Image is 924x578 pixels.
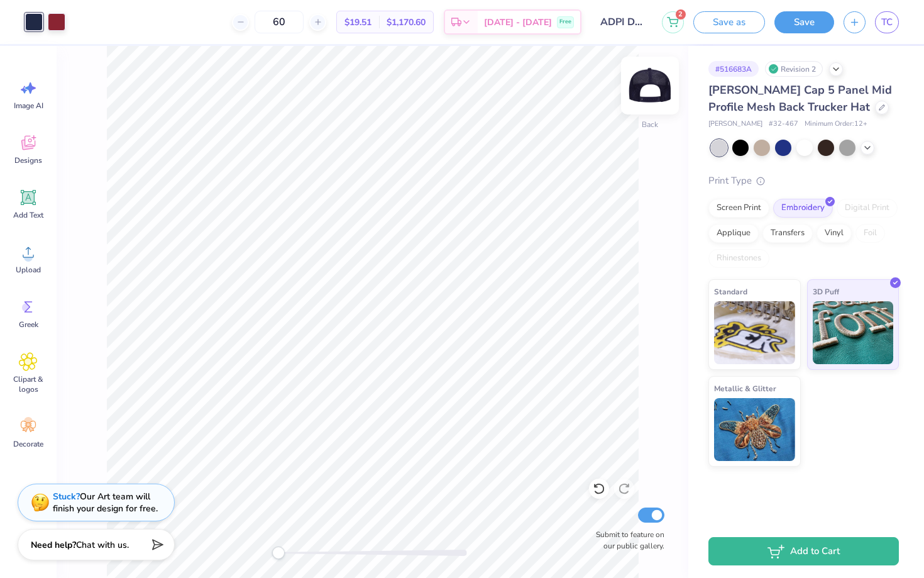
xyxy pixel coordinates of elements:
[708,174,899,188] div: Print Type
[813,301,894,364] img: 3D Puff
[14,101,43,111] span: Image AI
[813,285,839,298] span: 3D Puff
[714,285,747,298] span: Standard
[272,547,285,559] div: Accessibility label
[662,11,684,33] button: 2
[714,382,776,395] span: Metallic & Glitter
[693,11,765,33] button: Save as
[708,249,769,268] div: Rhinestones
[708,82,892,114] span: [PERSON_NAME] Cap 5 Panel Mid Profile Mesh Back Trucker Hat
[855,224,885,243] div: Foil
[53,491,158,514] div: Our Art team will finish your design for free.
[817,224,852,243] div: Vinyl
[774,11,834,33] button: Save
[875,11,899,33] a: TC
[19,320,38,330] span: Greek
[559,18,571,26] span: Free
[765,61,823,77] div: Revision 2
[13,439,43,449] span: Decorate
[16,265,41,275] span: Upload
[31,539,76,551] strong: Need help?
[14,155,42,165] span: Designs
[708,224,759,243] div: Applique
[53,491,80,503] strong: Stuck?
[676,9,686,19] span: 2
[837,199,898,218] div: Digital Print
[8,374,49,394] span: Clipart & logos
[484,16,552,29] span: [DATE] - [DATE]
[255,11,304,33] input: – –
[642,119,658,130] div: Back
[708,61,759,77] div: # 516683A
[76,539,129,551] span: Chat with us.
[387,16,426,29] span: $1,170.60
[708,119,762,130] span: [PERSON_NAME]
[591,9,652,35] input: Untitled Design
[708,199,769,218] div: Screen Print
[773,199,833,218] div: Embroidery
[805,119,867,130] span: Minimum Order: 12 +
[714,301,795,364] img: Standard
[714,398,795,461] img: Metallic & Glitter
[589,529,664,552] label: Submit to feature on our public gallery.
[344,16,371,29] span: $19.51
[13,210,43,220] span: Add Text
[762,224,813,243] div: Transfers
[881,15,893,30] span: TC
[625,60,675,111] img: Back
[708,537,899,565] button: Add to Cart
[769,119,798,130] span: # 32-467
